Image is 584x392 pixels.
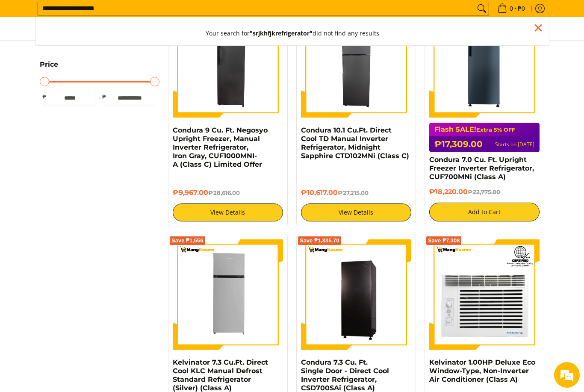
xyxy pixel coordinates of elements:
a: Kelvinator 1.00HP Deluxe Eco Window-Type, Non-Inverter Air Conditioner (Class A) [429,358,535,383]
img: Kelvinator 1.00HP Deluxe Eco Window-Type, Non-Inverter Air Conditioner (Class A) [429,239,540,350]
span: Price [40,61,58,68]
span: ₱ [100,93,108,101]
div: Minimize live chat window [140,4,161,25]
button: Your search for"srjkhfjkrefrigerator"did not find any results [197,21,388,45]
strong: "srjkhfjkrefrigerator" [250,29,313,37]
span: ₱0 [516,6,526,12]
span: Save ₱1,835.70 [300,238,339,243]
img: Condura 7.0 Cu. Ft. Upright Freezer Inverter Refrigerator, CUF700MNi (Class A) [429,7,540,118]
h6: ₱10,617.00 [301,189,411,197]
a: Condura 7.0 Cu. Ft. Upright Freezer Inverter Refrigerator, CUF700MNi (Class A) [429,156,534,181]
summary: Open [40,61,58,74]
span: 0 [508,6,514,12]
a: View Details [301,203,411,221]
img: Condura 7.3 Cu. Ft. Single Door - Direct Cool Inverter Refrigerator, CSD700SAi (Class A) [301,241,411,348]
div: Chat with us now [44,48,144,59]
img: Kelvinator 7.3 Cu.Ft. Direct Cool KLC Manual Defrost Standard Refrigerator (Silver) (Class A) [173,239,283,350]
span: Save ₱7,308 [428,238,460,243]
del: ₱22,775.00 [468,189,500,195]
h6: ₱9,967.00 [173,189,283,197]
a: Condura 7.3 Cu. Ft. Single Door - Direct Cool Inverter Refrigerator, CSD700SAi (Class A) [301,358,389,392]
span: We're online! [50,108,118,194]
textarea: Type your message and hit 'Enter' [4,233,163,263]
img: Condura 9 Cu. Ft. Negosyo Upright Freezer, Manual Inverter Refrigerator, Iron Gray, CUF1000MNI-A ... [173,7,283,118]
div: Close pop up [532,21,545,34]
span: Save ₱1,556 [171,238,204,243]
button: Add to Cart [429,203,540,221]
a: Condura 10.1 Cu.Ft. Direct Cool TD Manual Inverter Refrigerator, Midnight Sapphire CTD102MNi (Cla... [301,126,409,160]
a: View Details [173,203,283,221]
a: Condura 9 Cu. Ft. Negosyo Upright Freezer, Manual Inverter Refrigerator, Iron Gray, CUF1000MNI-A ... [173,126,268,168]
img: Condura 10.1 Cu.Ft. Direct Cool TD Manual Inverter Refrigerator, Midnight Sapphire CTD102MNi (Cla... [301,7,411,118]
button: Search [475,2,489,15]
span: ₱ [40,93,48,101]
span: • [495,4,528,13]
a: Kelvinator 7.3 Cu.Ft. Direct Cool KLC Manual Defrost Standard Refrigerator (Silver) (Class A) [173,358,268,392]
del: ₱27,215.00 [338,189,369,196]
h6: ₱18,220.00 [429,188,540,196]
del: ₱28,616.00 [208,189,240,196]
